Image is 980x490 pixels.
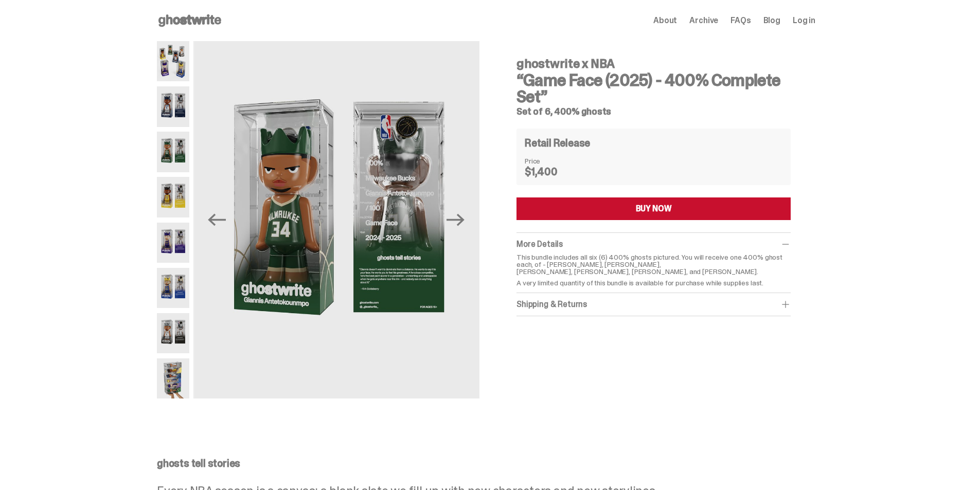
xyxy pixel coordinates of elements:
[689,16,718,25] a: Archive
[653,16,677,25] a: About
[444,209,467,231] button: Next
[516,72,791,105] h3: “Game Face (2025) - 400% Complete Set”
[516,197,791,220] button: BUY NOW
[157,177,189,217] img: NBA-400-HG%20Bron.png
[516,58,791,70] h4: ghostwrite x NBA
[206,209,228,231] button: Previous
[157,223,189,263] img: NBA-400-HG-Luka.png
[157,313,189,353] img: NBA-400-HG-Wemby.png
[525,138,590,148] h4: Retail Release
[157,41,189,81] img: NBA-400-HG-Main.png
[195,41,481,398] img: NBA-400-HG-Giannis.png
[157,358,189,398] img: NBA-400-HG-Scale.png
[516,299,791,310] div: Shipping & Returns
[516,107,791,116] h5: Set of 6, 400% ghosts
[730,16,751,25] a: FAQs
[516,239,563,249] span: More Details
[516,279,791,286] p: A very limited quantity of this bundle is available for purchase while supplies last.
[525,167,576,177] dd: $1,400
[157,268,189,308] img: NBA-400-HG-Steph.png
[157,132,189,172] img: NBA-400-HG-Giannis.png
[636,205,672,213] div: BUY NOW
[157,86,189,126] img: NBA-400-HG-Ant.png
[516,253,791,275] p: This bundle includes all six (6) 400% ghosts pictured. You will receive one 400% ghost each, of -...
[793,16,815,25] a: Log in
[157,458,815,468] p: ghosts tell stories
[525,157,576,165] dt: Price
[763,16,780,25] a: Blog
